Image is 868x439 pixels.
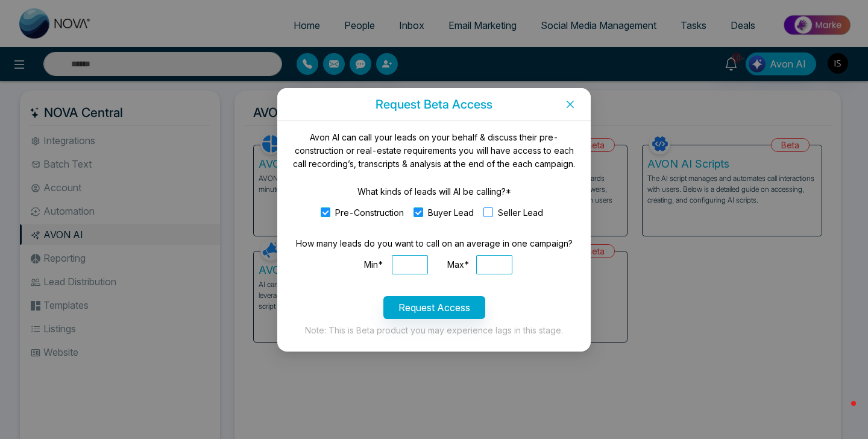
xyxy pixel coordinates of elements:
div: Request Beta Access [277,98,591,111]
div: Avon AI can call your leads on your behalf & discuss their pre-construction or real-estate requir... [292,131,576,171]
span: Seller Lead [493,206,548,219]
label: How many leads do you want to call on an average in one campaign? [296,237,573,250]
button: Request Access [383,296,485,319]
span: Buyer Lead [423,206,479,219]
button: Close [550,88,591,121]
iframe: Intercom live chat [827,398,856,427]
label: What kinds of leads will AI be calling?* [357,185,511,198]
span: close [565,99,575,109]
span: Pre-Construction [330,206,409,219]
div: Note: This is Beta product you may experience lags in this stage. [292,324,576,337]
